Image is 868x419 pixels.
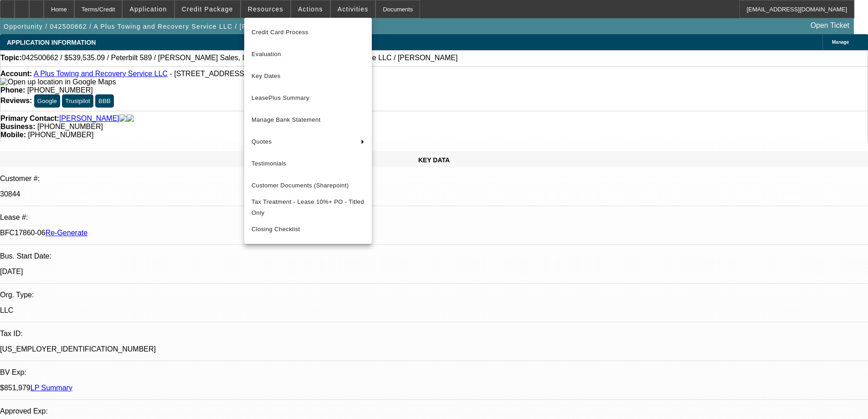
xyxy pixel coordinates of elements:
span: Quotes [252,136,354,147]
span: Customer Documents (Sharepoint) [252,180,365,191]
span: LeasePlus Summary [252,93,365,103]
span: Credit Card Process [252,27,365,38]
span: Tax Treatment - Lease 10%+ PO - Titled Only [252,197,365,218]
span: Key Dates [252,71,365,82]
span: Closing Checklist [252,226,300,233]
span: Evaluation [252,49,365,60]
span: Manage Bank Statement [252,114,365,125]
span: Testimonials [252,158,365,169]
